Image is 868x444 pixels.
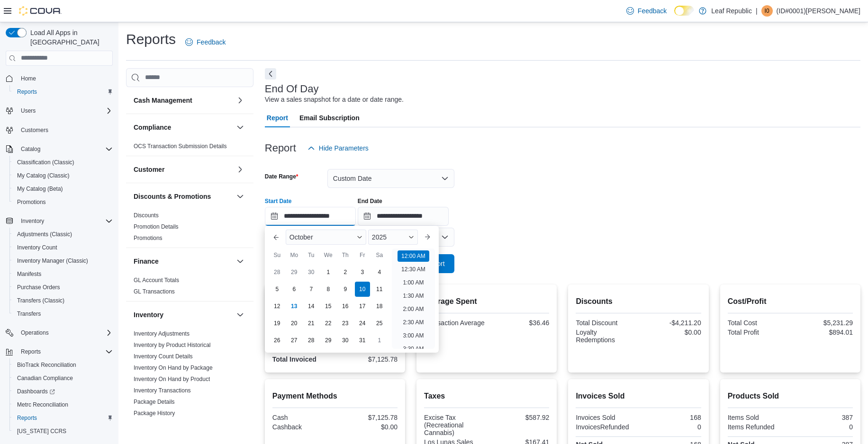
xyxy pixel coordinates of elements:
h3: Customer [134,165,164,174]
span: Washington CCRS [13,426,113,437]
button: Compliance [235,122,246,133]
span: Inventory Count Details [134,353,193,360]
a: Purchase Orders [13,282,64,293]
span: Promotions [13,196,113,208]
h3: Compliance [134,123,171,132]
a: Reports [13,412,41,424]
a: Inventory On Hand by Package [134,364,213,371]
span: Customers [17,124,113,136]
span: Purchase Orders [13,282,113,293]
div: Excise Tax (Recreational Cannabis) [424,414,485,436]
span: Inventory Count [13,242,113,253]
a: Inventory Adjustments [134,330,190,337]
span: Feedback [197,37,226,47]
span: Promotions [17,198,46,206]
p: | [756,5,758,17]
span: Feedback [638,6,667,16]
p: Leaf Republic [711,5,752,17]
div: day-20 [287,316,302,331]
div: Loyalty Redemptions [576,329,636,344]
h2: Products Sold [728,391,853,402]
h2: Discounts [576,296,701,307]
a: My Catalog (Classic) [13,170,73,181]
a: GL Transactions [134,288,175,295]
a: Classification (Classic) [13,157,78,168]
a: Transfers [13,308,45,320]
span: Classification (Classic) [13,157,113,168]
div: 387 [792,414,853,421]
div: Su [270,248,285,263]
button: Catalog [2,142,117,156]
a: Dashboards [13,386,59,397]
div: day-30 [304,265,319,280]
span: My Catalog (Beta) [13,183,113,195]
div: Compliance [126,141,253,156]
div: day-21 [304,316,319,331]
p: (ID#0001)[PERSON_NAME] [777,5,860,17]
div: day-9 [338,282,353,297]
button: [US_STATE] CCRS [9,425,117,438]
span: Report [267,108,288,127]
span: GL Transactions [134,288,175,295]
button: Operations [2,326,117,339]
div: InvoicesRefunded [576,423,636,431]
span: Manifests [17,270,41,278]
button: Operations [17,327,53,338]
label: Date Range [265,173,298,180]
span: My Catalog (Classic) [17,172,70,179]
div: Total Profit [728,329,788,336]
label: End Date [358,197,382,205]
div: day-1 [372,333,387,348]
span: [US_STATE] CCRS [17,427,66,435]
div: 0 [641,423,701,431]
span: Canadian Compliance [17,374,73,382]
div: day-11 [372,282,387,297]
span: Metrc Reconciliation [17,401,68,408]
div: day-29 [321,333,336,348]
button: Reports [17,346,45,357]
span: BioTrack Reconciliation [13,359,113,371]
button: Previous Month [269,230,284,245]
span: Customers [21,126,48,134]
span: Metrc Reconciliation [13,399,113,410]
div: day-29 [287,265,302,280]
button: Inventory [2,214,117,228]
span: Adjustments (Classic) [13,229,113,240]
div: day-2 [338,265,353,280]
div: day-28 [270,265,285,280]
span: OCS Transaction Submission Details [134,142,227,150]
span: Reports [13,412,113,424]
div: Tu [304,248,319,263]
span: Reports [21,348,41,355]
h1: Reports [126,30,176,49]
input: Press the down key to enter a popover containing a calendar. Press the escape key to close the po... [265,207,356,226]
li: 1:00 AM [399,277,427,288]
span: Catalog [17,143,113,155]
button: My Catalog (Beta) [9,182,117,195]
span: My Catalog (Beta) [17,185,63,193]
ul: Time [392,249,435,349]
div: day-17 [355,299,370,314]
h3: Inventory [134,310,163,320]
button: Inventory [134,310,233,320]
a: OCS Transaction Submission Details [134,143,227,150]
button: Customer [235,164,246,175]
button: Metrc Reconciliation [9,398,117,411]
div: Sa [372,248,387,263]
div: day-15 [321,299,336,314]
button: Reports [9,411,117,425]
span: Reports [17,346,113,357]
div: Button. Open the month selector. October is currently selected. [286,230,366,245]
a: My Catalog (Beta) [13,183,67,195]
span: Load All Apps in [GEOGRAPHIC_DATA] [27,28,113,47]
span: Reports [17,414,37,422]
a: Inventory On Hand by Product [134,376,210,382]
button: Open list of options [441,233,449,241]
button: Users [17,105,39,116]
div: day-16 [338,299,353,314]
span: Transfers (Classic) [13,295,113,306]
button: Manifests [9,267,117,281]
a: Inventory Manager (Classic) [13,255,92,266]
a: Adjustments (Classic) [13,229,76,240]
span: October [289,233,313,241]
